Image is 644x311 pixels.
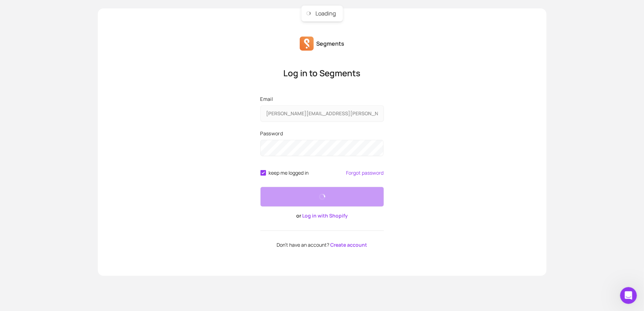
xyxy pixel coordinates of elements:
[302,212,348,219] a: Log in with Shopify
[269,170,309,176] span: keep me logged in
[260,242,384,248] p: Don't have an account?
[260,170,266,176] input: remember me
[260,212,384,219] p: or
[260,67,384,79] p: Log in to Segments
[346,170,384,176] a: Forgot password
[317,39,345,48] p: Segments
[260,96,384,103] label: Email
[260,105,384,122] input: Email
[260,130,384,137] label: Password
[260,140,384,156] input: Password
[316,10,336,17] div: Loading
[331,241,367,248] a: Create account
[620,287,637,304] iframe: Intercom live chat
